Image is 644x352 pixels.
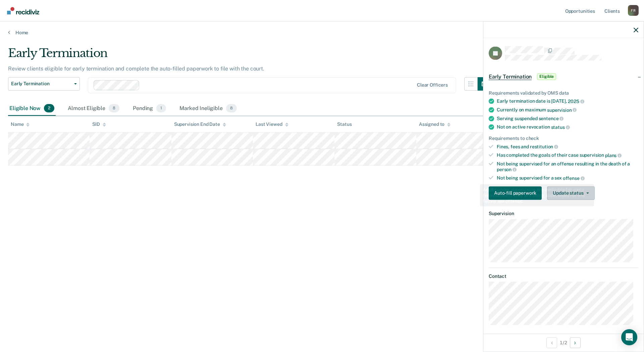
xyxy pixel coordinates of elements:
[539,116,564,121] span: sentence
[417,82,448,88] div: Clear officers
[92,121,106,127] div: SID
[621,329,637,345] div: Open Intercom Messenger
[547,186,594,200] button: Update status
[497,124,638,130] div: Not on active revocation
[497,98,638,104] div: Early termination date is [DATE],
[7,7,39,14] img: Recidiviz
[497,167,517,172] span: person
[489,210,638,216] dt: Supervision
[563,175,585,181] span: offense
[483,334,644,351] div: 1 / 2
[551,124,570,130] span: status
[256,121,288,127] div: Last Viewed
[8,101,56,116] div: Eligible Now
[497,161,638,172] div: Not being supervised for an offense resulting in the death of a
[628,5,639,16] div: F R
[8,46,491,65] div: Early Termination
[489,73,532,80] span: Early Termination
[497,115,638,121] div: Serving suspended
[8,65,264,72] p: Review clients eligible for early termination and complete the auto-filled paperwork to file with...
[109,104,119,113] span: 8
[489,186,544,200] a: Navigate to form link
[156,104,166,113] span: 1
[337,121,352,127] div: Status
[178,101,238,116] div: Marked Ineligible
[66,101,121,116] div: Almost Eligible
[568,99,584,104] span: 2025
[419,121,450,127] div: Assigned to
[497,107,638,113] div: Currently on maximum
[44,104,54,113] span: 2
[628,5,639,16] button: Profile dropdown button
[131,101,167,116] div: Pending
[489,135,638,141] div: Requirements to check
[489,186,542,200] button: Auto-fill paperwork
[174,121,226,127] div: Supervision End Date
[537,73,556,80] span: Eligible
[11,81,71,87] span: Early Termination
[483,66,644,87] div: Early TerminationEligible
[226,104,237,113] span: 8
[8,30,636,36] a: Home
[547,107,577,112] span: supervision
[497,175,638,181] div: Not being supervised for a sex
[489,273,638,279] dt: Contact
[546,337,557,348] button: Previous Opportunity
[497,144,638,150] div: Fines, fees and
[11,121,30,127] div: Name
[605,152,622,158] span: plans
[497,152,638,158] div: Has completed the goals of their case supervision
[489,90,638,96] div: Requirements validated by OMS data
[530,144,558,149] span: restitution
[570,337,581,348] button: Next Opportunity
